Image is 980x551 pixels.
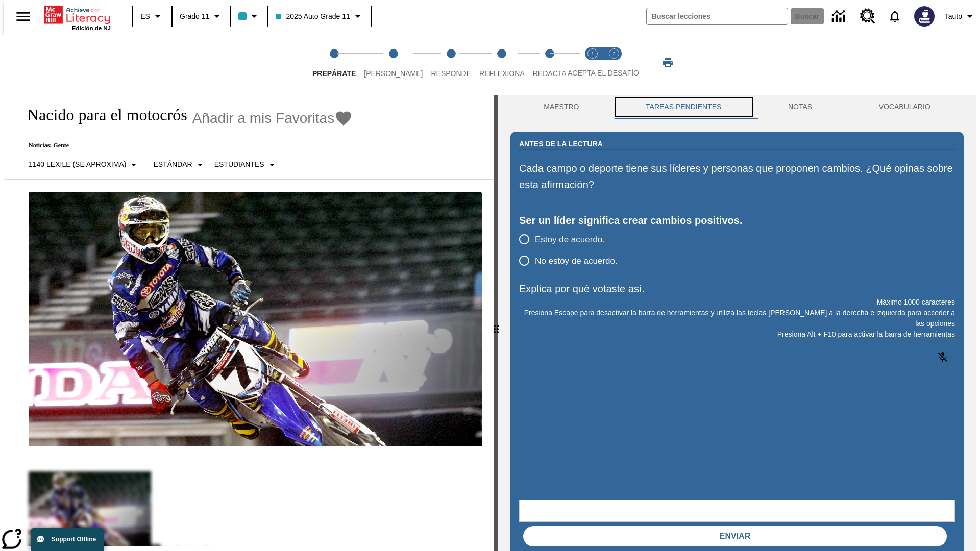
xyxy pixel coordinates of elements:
[568,69,639,77] span: ACEPTA EL DESAFÍO
[535,233,605,246] span: Estoy de acuerdo.
[52,536,96,543] span: Support Offline
[272,7,367,26] button: Clase: 2025 Auto Grade 11, Selecciona una clase
[941,7,980,26] button: Perfil/Configuración
[153,159,192,170] p: Estándar
[494,95,498,551] div: Pulsa la tecla de intro o la barra espaciadora y luego presiona las flechas de derecha e izquierd...
[29,159,126,170] p: 1140 Lexile (Se aproxima)
[431,69,471,78] span: Responde
[192,110,335,127] span: Añadir a mis Favoritas
[651,54,684,72] button: Imprimir
[304,35,364,91] button: Prepárate step 1 of 5
[498,95,976,551] div: activity
[578,35,607,91] button: Acepta el desafío lee step 1 of 2
[519,297,955,308] p: Máximo 1000 caracteres
[525,35,575,91] button: Redacta step 5 of 5
[423,35,479,91] button: Responde step 3 of 5
[312,69,356,78] span: Prepárate
[29,192,482,447] img: El corredor de motocrós James Stewart vuela por los aires en su motocicleta de montaña
[945,11,962,22] span: Tauto
[471,35,533,91] button: Reflexiona step 4 of 5
[8,2,38,32] button: Abrir el menú lateral
[535,255,618,268] span: No estoy de acuerdo.
[519,229,626,271] div: poll
[914,6,935,27] img: Avatar
[72,25,111,31] span: Edición de NJ
[214,159,264,170] p: Estudiantes
[755,95,846,119] button: NOTAS
[136,7,168,26] button: Lenguaje: ES, Selecciona un idioma
[881,3,908,30] a: Notificaciones
[908,3,941,30] button: Escoja un nuevo avatar
[44,4,111,31] div: Portada
[510,95,612,119] button: Maestro
[234,7,264,26] button: El color de la clase es azul claro. Cambiar el color de la clase.
[612,95,755,119] button: TAREAS PENDIENTES
[612,51,615,56] text: 2
[31,528,104,551] button: Support Offline
[591,51,594,56] text: 1
[356,35,431,91] button: Lee step 2 of 5
[149,156,210,174] button: Tipo de apoyo, Estándar
[930,345,955,369] button: Haga clic para activar la función de reconocimiento de voz
[210,156,282,174] button: Seleccionar estudiante
[479,69,525,78] span: Reflexiona
[364,69,423,78] span: [PERSON_NAME]
[16,142,353,149] p: Noticias: Gente
[647,8,788,24] input: Buscar campo
[826,3,854,31] a: Centro de información
[192,109,353,127] button: Añadir a mis Favoritas - Nacido para el motocrós
[519,212,955,229] div: Ser un líder significa crear cambios positivos.
[519,281,955,297] p: Explica por qué votaste así.
[533,69,567,78] span: Redacta
[599,35,629,91] button: Acepta el desafío contesta step 2 of 2
[180,11,209,22] span: Grado 11
[519,329,955,340] p: Presiona Alt + F10 para activar la barra de herramientas
[4,95,494,546] div: reading
[276,11,350,22] span: 2025 Auto Grade 11
[519,308,955,329] p: Presiona Escape para desactivar la barra de herramientas y utiliza las teclas [PERSON_NAME] a la ...
[4,8,149,17] body: Explica por qué votaste así. Máximo 1000 caracteres Presiona Alt + F10 para activar la barra de h...
[140,11,150,22] span: ES
[519,138,603,149] h2: Antes de la lectura
[176,7,227,26] button: Grado: Grado 11, Elige un grado
[24,156,144,174] button: Seleccione Lexile, 1140 Lexile (Se aproxima)
[523,526,947,546] button: Enviar
[845,95,964,119] button: VOCABULARIO
[16,106,187,124] h1: Nacido para el motocrós
[854,3,881,30] a: Centro de recursos, Se abrirá en una pestaña nueva.
[519,160,955,193] p: Cada campo o deporte tiene sus líderes y personas que proponen cambios. ¿Qué opinas sobre esta af...
[510,95,964,119] div: Instructional Panel Tabs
